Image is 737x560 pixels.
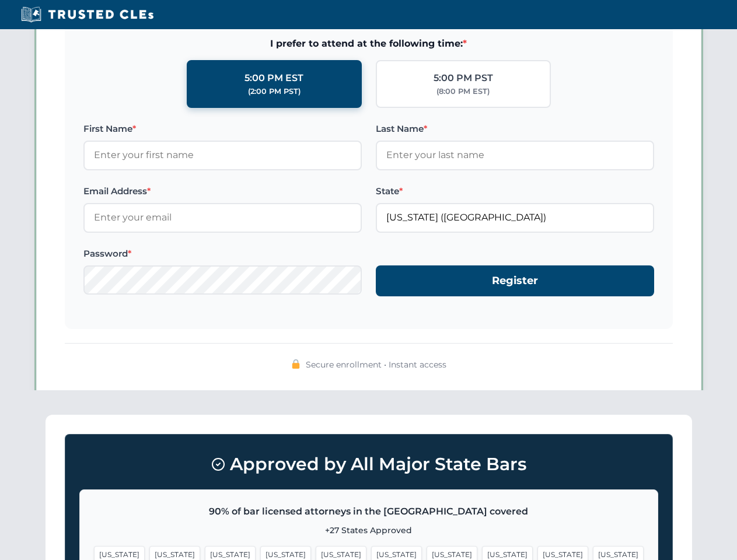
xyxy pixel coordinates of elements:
[79,449,658,480] h3: Approved by All Major State Bars
[244,71,303,86] div: 5:00 PM EST
[306,358,446,371] span: Secure enrollment • Instant access
[83,36,654,51] span: I prefer to attend at the following time:
[83,184,362,198] label: Email Address
[376,122,654,136] label: Last Name
[376,184,654,198] label: State
[434,71,493,86] div: 5:00 PM PST
[94,504,644,519] p: 90% of bar licensed attorneys in the [GEOGRAPHIC_DATA] covered
[83,122,362,136] label: First Name
[436,86,490,97] div: (8:00 PM EST)
[376,265,654,296] button: Register
[83,203,362,232] input: Enter your email
[18,6,157,23] img: Trusted CLEs
[83,247,362,261] label: Password
[94,524,644,537] p: +27 States Approved
[83,141,362,170] input: Enter your first name
[248,86,301,97] div: (2:00 PM PST)
[376,141,654,170] input: Enter your last name
[376,203,654,232] input: Florida (FL)
[291,359,301,369] img: 🔒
